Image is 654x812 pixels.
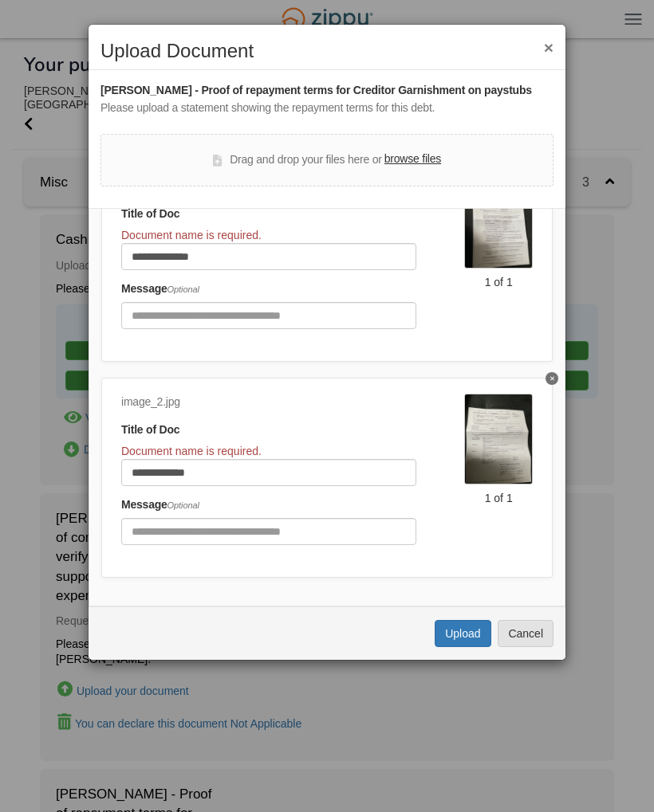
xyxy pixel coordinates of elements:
img: image_1.jpg [464,178,533,269]
button: × [544,39,554,56]
input: Document Title [121,243,416,270]
div: 1 of 1 [464,274,533,290]
span: Optional [167,500,199,510]
button: Cancel [498,620,554,647]
div: Document name is required. [121,443,416,459]
div: 1 of 1 [464,490,533,506]
h2: Upload Document [100,41,554,61]
div: [PERSON_NAME] - Proof of repayment terms for Creditor Garnishment on paystubs [100,82,554,100]
input: Include any comments on this document [121,518,416,545]
span: Optional [167,284,199,294]
div: Please upload a statement showing the repayment terms for this debt. [100,100,554,117]
label: Title of Doc [121,206,179,223]
div: Document name is required. [121,227,416,243]
label: browse files [384,151,441,168]
button: Delete Garnishment 3 [546,372,558,385]
div: Drag and drop your files here or [213,151,441,170]
button: Upload [435,620,490,647]
label: Message [121,280,199,298]
input: Document Title [121,459,416,486]
label: Title of Doc [121,422,179,439]
div: image_2.jpg [121,394,416,411]
input: Include any comments on this document [121,302,416,329]
img: image_2.jpg [464,394,533,484]
label: Message [121,496,199,514]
